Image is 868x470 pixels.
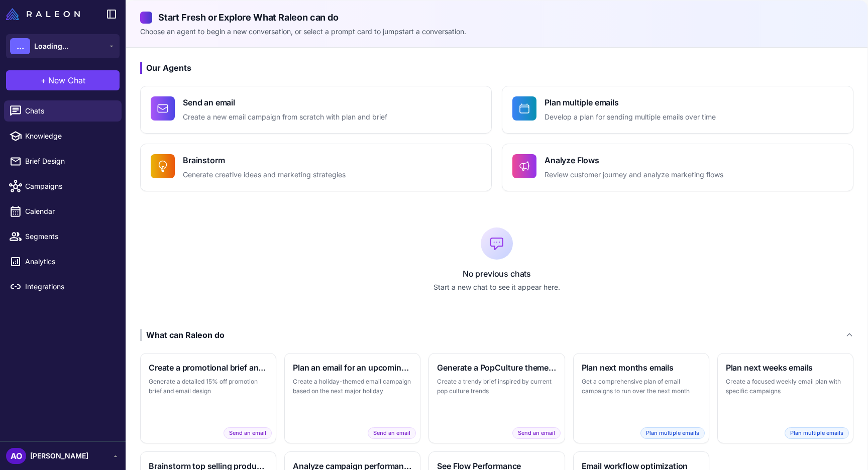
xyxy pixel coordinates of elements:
[545,111,716,123] p: Develop a plan for sending multiple emails over time
[25,256,114,267] span: Analytics
[140,26,853,37] p: Choose an agent to begin a new conversation, or select a prompt card to jumpstart a conversation.
[4,226,122,247] a: Segments
[10,38,30,54] div: ...
[4,251,122,272] a: Analytics
[582,362,701,374] h3: Plan next months emails
[25,131,114,142] span: Knowledge
[512,427,561,439] span: Send an email
[293,362,412,374] h3: Plan an email for an upcoming holiday
[140,268,853,280] p: No previous chats
[545,169,723,181] p: Review customer journey and analyze marketing flows
[183,154,346,166] h4: Brainstorm
[6,70,120,90] button: +New Chat
[25,181,114,192] span: Campaigns
[25,231,114,242] span: Segments
[785,427,849,439] span: Plan multiple emails
[4,100,122,122] a: Chats
[582,377,701,396] p: Get a comprehensive plan of email campaigns to run over the next month
[437,377,556,396] p: Create a trendy brief inspired by current pop culture trends
[368,427,416,439] span: Send an email
[183,111,387,123] p: Create a new email campaign from scratch with plan and brief
[4,276,122,297] a: Integrations
[640,427,705,439] span: Plan multiple emails
[48,74,85,86] span: New Chat
[6,448,26,464] div: AO
[284,353,420,443] button: Plan an email for an upcoming holidayCreate a holiday-themed email campaign based on the next maj...
[25,281,114,292] span: Integrations
[717,353,853,443] button: Plan next weeks emailsCreate a focused weekly email plan with specific campaignsPlan multiple emails
[6,8,84,20] a: Raleon Logo
[34,41,68,52] span: Loading...
[140,86,492,134] button: Send an emailCreate a new email campaign from scratch with plan and brief
[4,151,122,172] a: Brief Design
[149,362,268,374] h3: Create a promotional brief and email
[183,96,387,108] h4: Send an email
[573,353,709,443] button: Plan next months emailsGet a comprehensive plan of email campaigns to run over the next monthPlan...
[224,427,272,439] span: Send an email
[140,62,853,74] h3: Our Agents
[545,154,723,166] h4: Analyze Flows
[437,362,556,374] h3: Generate a PopCulture themed brief
[502,86,853,134] button: Plan multiple emailsDevelop a plan for sending multiple emails over time
[25,206,114,217] span: Calendar
[293,377,412,396] p: Create a holiday-themed email campaign based on the next major holiday
[41,74,46,86] span: +
[183,169,346,181] p: Generate creative ideas and marketing strategies
[140,282,853,293] p: Start a new chat to see it appear here.
[545,96,716,108] h4: Plan multiple emails
[4,176,122,197] a: Campaigns
[30,450,88,461] span: [PERSON_NAME]
[140,329,225,341] div: What can Raleon do
[4,126,122,147] a: Knowledge
[140,144,492,191] button: BrainstormGenerate creative ideas and marketing strategies
[140,11,853,24] h2: Start Fresh or Explore What Raleon can do
[140,353,276,443] button: Create a promotional brief and emailGenerate a detailed 15% off promotion brief and email designS...
[149,377,268,396] p: Generate a detailed 15% off promotion brief and email design
[6,34,120,58] button: ...Loading...
[25,156,114,167] span: Brief Design
[726,377,845,396] p: Create a focused weekly email plan with specific campaigns
[4,201,122,222] a: Calendar
[428,353,565,443] button: Generate a PopCulture themed briefCreate a trendy brief inspired by current pop culture trendsSen...
[502,144,853,191] button: Analyze FlowsReview customer journey and analyze marketing flows
[25,105,114,116] span: Chats
[6,8,80,20] img: Raleon Logo
[726,362,845,374] h3: Plan next weeks emails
